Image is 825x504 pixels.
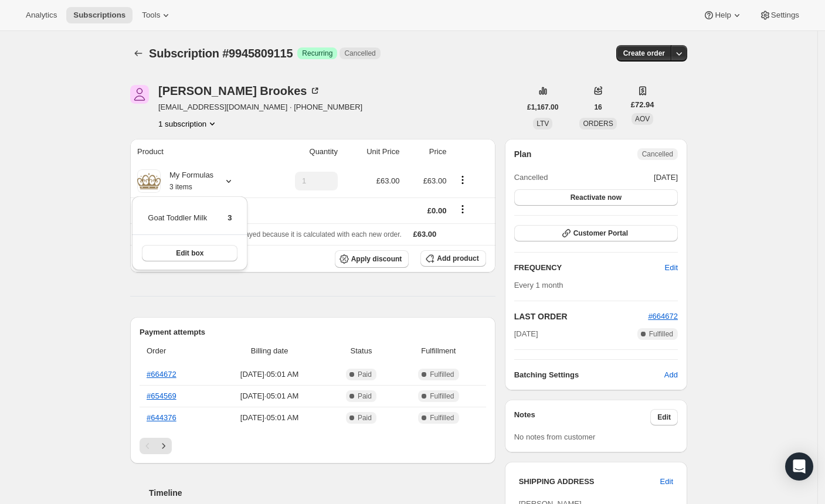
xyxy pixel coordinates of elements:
[420,250,486,267] button: Add product
[514,225,678,241] button: Customer Portal
[527,103,558,112] span: £1,167.00
[413,230,437,239] span: £63.00
[752,7,806,23] button: Settings
[264,139,341,165] th: Quantity
[155,438,172,454] button: Next
[653,472,680,491] button: Edit
[616,45,672,62] button: Create order
[514,311,649,322] h2: LAST ORDER
[358,370,372,379] span: Paid
[169,183,192,191] small: 3 items
[514,172,548,183] span: Cancelled
[137,230,402,239] span: Sales tax (if applicable) is not displayed because it is calculated with each new order.
[587,99,609,115] button: 16
[147,413,176,422] a: #644376
[514,433,596,441] span: No notes from customer
[650,409,678,425] button: Edit
[583,120,613,128] span: ORDERS
[642,149,673,159] span: Cancelled
[594,103,602,112] span: 16
[664,369,678,381] span: Add
[130,139,264,165] th: Product
[430,391,454,401] span: Fulfilled
[140,338,211,364] th: Order
[571,193,622,202] span: Reactivate now
[514,148,532,160] h2: Plan
[660,476,673,488] span: Edit
[654,172,678,183] span: [DATE]
[623,49,665,58] span: Create order
[215,369,324,380] span: [DATE] · 05:01 AM
[142,11,160,20] span: Tools
[427,206,447,215] span: £0.00
[696,7,749,23] button: Help
[657,366,685,384] button: Add
[358,391,372,401] span: Paid
[657,413,671,422] span: Edit
[158,118,218,130] button: Product actions
[635,115,650,123] span: AOV
[147,212,208,233] td: Goat Toddler Milk
[665,262,678,274] span: Edit
[514,369,664,381] h6: Batching Settings
[130,45,147,62] button: Subscriptions
[215,390,324,402] span: [DATE] · 05:01 AM
[453,173,472,186] button: Product actions
[514,409,651,425] h3: Notes
[715,11,731,20] span: Help
[649,329,673,339] span: Fulfilled
[228,213,232,222] span: 3
[423,176,447,185] span: £63.00
[130,85,149,104] span: Paige Brookes
[149,47,293,60] span: Subscription #9945809115
[158,101,362,113] span: [EMAIL_ADDRESS][DOMAIN_NAME] · [PHONE_NUMBER]
[351,254,402,264] span: Apply discount
[403,139,450,165] th: Price
[73,11,125,20] span: Subscriptions
[158,85,321,97] div: [PERSON_NAME] Brookes
[430,413,454,423] span: Fulfilled
[149,487,495,499] h2: Timeline
[453,203,472,216] button: Shipping actions
[161,169,213,193] div: My Formulas
[514,189,678,206] button: Reactivate now
[358,413,372,423] span: Paid
[135,7,179,23] button: Tools
[335,250,409,268] button: Apply discount
[302,49,332,58] span: Recurring
[519,476,660,488] h3: SHIPPING ADDRESS
[631,99,654,111] span: £72.94
[514,281,563,290] span: Every 1 month
[147,370,176,379] a: #664672
[66,7,133,23] button: Subscriptions
[648,312,678,321] a: #664672
[142,245,237,261] button: Edit box
[520,99,565,115] button: £1,167.00
[376,176,400,185] span: £63.00
[176,248,203,258] span: Edit box
[26,11,57,20] span: Analytics
[771,11,799,20] span: Settings
[140,326,486,338] h2: Payment attempts
[331,345,391,357] span: Status
[215,412,324,424] span: [DATE] · 05:01 AM
[658,258,685,277] button: Edit
[398,345,479,357] span: Fulfillment
[648,311,678,322] button: #664672
[514,262,665,274] h2: FREQUENCY
[344,49,375,58] span: Cancelled
[785,452,813,481] div: Open Intercom Messenger
[437,254,478,263] span: Add product
[341,139,403,165] th: Unit Price
[573,229,628,238] span: Customer Portal
[140,438,486,454] nav: Pagination
[147,391,176,400] a: #654569
[514,328,538,340] span: [DATE]
[19,7,64,23] button: Analytics
[537,120,549,128] span: LTV
[215,345,324,357] span: Billing date
[430,370,454,379] span: Fulfilled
